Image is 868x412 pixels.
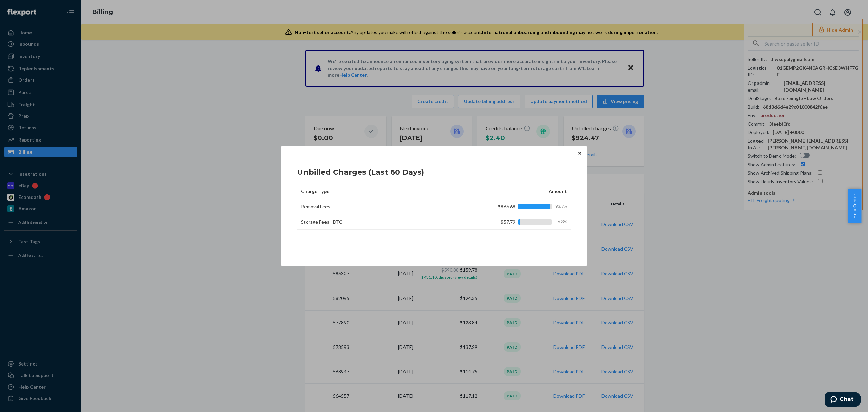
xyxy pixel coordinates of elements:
th: Charge Type [297,184,467,199]
td: Storage Fees - DTC [297,214,467,230]
h1: Unbilled Charges (Last 60 Days) [297,167,424,178]
span: 93.7% [555,204,567,210]
span: 6.3% [555,219,567,225]
th: Amount [467,184,571,199]
div: $57.79 [477,219,567,225]
span: Chat [15,5,29,11]
button: Close [576,149,583,157]
div: $866.68 [477,203,567,210]
td: Removal Fees [297,199,467,214]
